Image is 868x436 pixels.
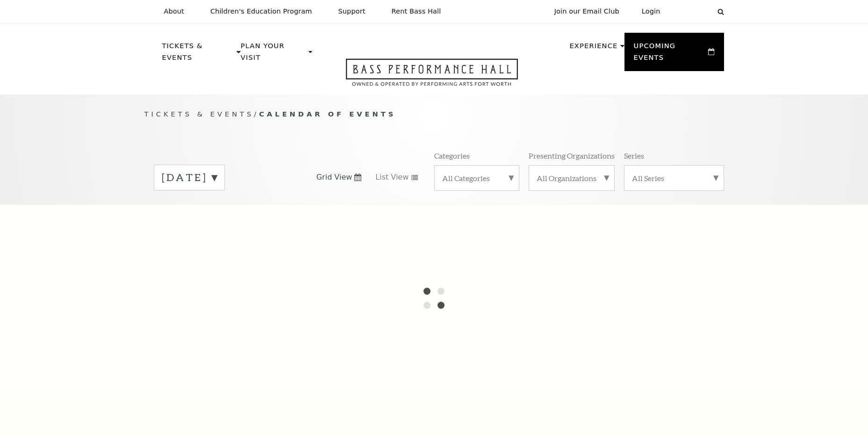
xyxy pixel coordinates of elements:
[632,173,716,183] label: All Series
[569,40,617,57] p: Experience
[259,110,396,118] span: Calendar of Events
[210,7,312,15] p: Children's Education Program
[442,173,511,183] label: All Categories
[392,7,441,15] p: Rent Bass Hall
[634,40,706,69] p: Upcoming Events
[162,170,217,185] label: [DATE]
[529,151,615,160] p: Presenting Organizations
[144,109,724,120] p: /
[675,7,709,16] select: Select:
[144,110,254,118] span: Tickets & Events
[434,151,470,160] p: Categories
[162,40,235,69] p: Tickets & Events
[241,40,306,69] p: Plan Your Visit
[164,7,184,15] p: About
[338,7,366,15] p: Support
[624,151,644,160] p: Series
[316,172,352,182] span: Grid View
[375,172,409,182] span: List View
[537,173,607,183] label: All Organizations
